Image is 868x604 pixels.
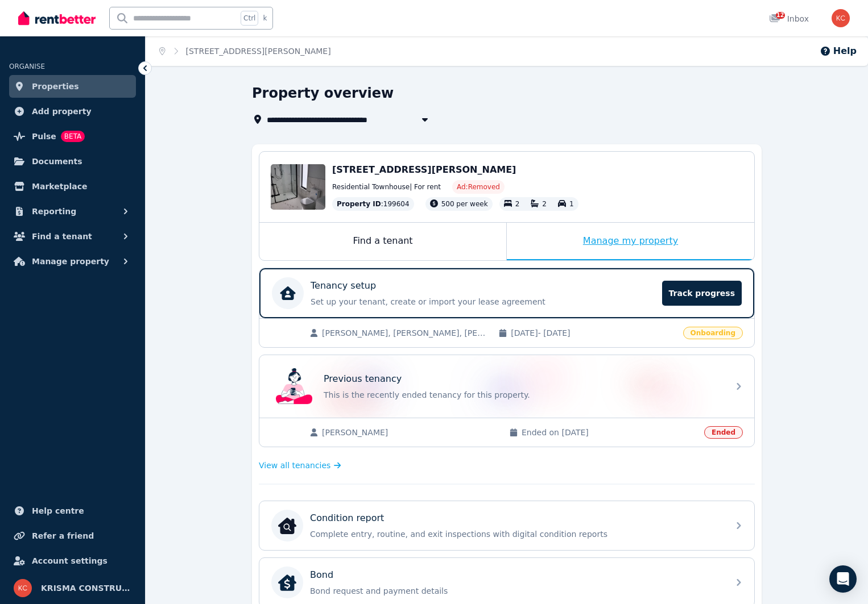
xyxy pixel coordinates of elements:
div: : 199604 [332,197,414,211]
span: Ended [704,426,743,439]
span: 12 [776,12,785,19]
a: Documents [9,150,136,173]
a: [STREET_ADDRESS][PERSON_NAME] [186,47,331,56]
button: Find a tenant [9,225,136,248]
span: Onboarding [683,327,743,339]
span: Ad: Removed [457,182,500,191]
span: [DATE] - [DATE] [511,327,676,339]
span: View all tenancies [259,460,330,471]
button: Help [820,44,857,58]
a: PulseBETA [9,125,136,148]
a: Tenancy setupSet up your tenant, create or import your lease agreementTrack progress [259,268,754,318]
span: Pulse [32,130,56,143]
h1: Property overview [252,84,394,102]
a: Add property [9,100,136,123]
span: Residential Townhouse | For rent [332,182,441,191]
p: Previous tenancy [324,372,402,386]
a: Refer a friend [9,524,136,547]
p: This is the recently ended tenancy for this property. [324,389,722,401]
span: 1 [569,200,574,208]
button: Reporting [9,200,136,223]
img: KRISMA CONSTRUCTIONS P/L A/T IOANNIDES SUPERANNUATION FUND IOANNIDES [832,9,850,27]
span: Add property [32,105,92,118]
span: Properties [32,80,79,93]
span: Manage property [32,255,109,268]
img: Previous tenancy [276,368,312,405]
span: ORGANISE [9,63,45,70]
nav: Breadcrumb [146,36,345,66]
span: 2 [515,200,520,208]
img: Condition report [278,516,296,535]
span: KRISMA CONSTRUCTIONS P/L A/T IOANNIDES SUPERANNUATION FUND IOANNIDES [41,581,131,595]
p: Complete entry, routine, and exit inspections with digital condition reports [310,528,722,540]
span: Account settings [32,554,108,568]
span: Reporting [32,205,76,218]
span: [PERSON_NAME] [322,427,498,438]
p: Set up your tenant, create or import your lease agreement [311,296,655,307]
span: Track progress [662,281,742,306]
span: Property ID [337,199,381,209]
div: Manage my property [507,223,754,260]
img: RentBetter [18,10,96,27]
a: Account settings [9,549,136,572]
p: Bond [310,568,333,582]
a: Help centre [9,499,136,522]
span: Refer a friend [32,529,94,543]
span: Ctrl [241,11,258,26]
span: Documents [32,155,82,168]
div: Open Intercom Messenger [829,565,857,593]
a: Properties [9,75,136,98]
p: Tenancy setup [311,279,376,293]
span: [STREET_ADDRESS][PERSON_NAME] [332,164,516,175]
p: Bond request and payment details [310,585,722,597]
a: Condition reportCondition reportComplete entry, routine, and exit inspections with digital condit... [259,501,754,550]
span: Marketplace [32,180,87,193]
span: k [263,14,267,23]
div: Find a tenant [259,223,506,260]
p: Condition report [310,511,384,525]
div: Inbox [769,13,809,24]
span: 2 [542,200,547,208]
img: Bond [278,573,296,591]
a: Previous tenancyPrevious tenancyThis is the recently ended tenancy for this property. [259,355,754,418]
span: BETA [61,131,85,142]
a: View all tenancies [259,460,341,471]
span: Help centre [32,504,84,518]
a: Marketplace [9,175,136,198]
span: Ended on [DATE] [522,427,697,438]
img: KRISMA CONSTRUCTIONS P/L A/T IOANNIDES SUPERANNUATION FUND IOANNIDES [14,579,32,597]
button: Manage property [9,250,136,273]
span: Find a tenant [32,230,92,243]
span: [PERSON_NAME], [PERSON_NAME], [PERSON_NAME] [322,327,487,339]
span: 500 per week [441,200,488,208]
